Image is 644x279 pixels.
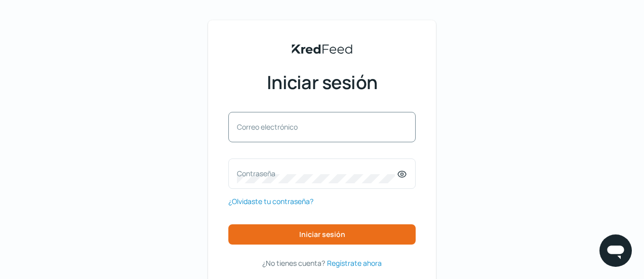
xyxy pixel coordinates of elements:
[237,169,275,178] font: Contraseña
[262,258,325,268] font: ¿No tienes cuenta?
[267,70,378,95] font: Iniciar sesión
[228,224,416,245] button: Iniciar sesión
[299,229,345,239] font: Iniciar sesión
[228,196,313,206] font: ¿Olvidaste tu contraseña?
[237,122,298,132] font: Correo electrónico
[327,258,382,268] font: Regístrate ahora
[228,195,313,208] a: ¿Olvidaste tu contraseña?
[327,257,382,269] a: Regístrate ahora
[606,241,626,261] img: icono de chat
